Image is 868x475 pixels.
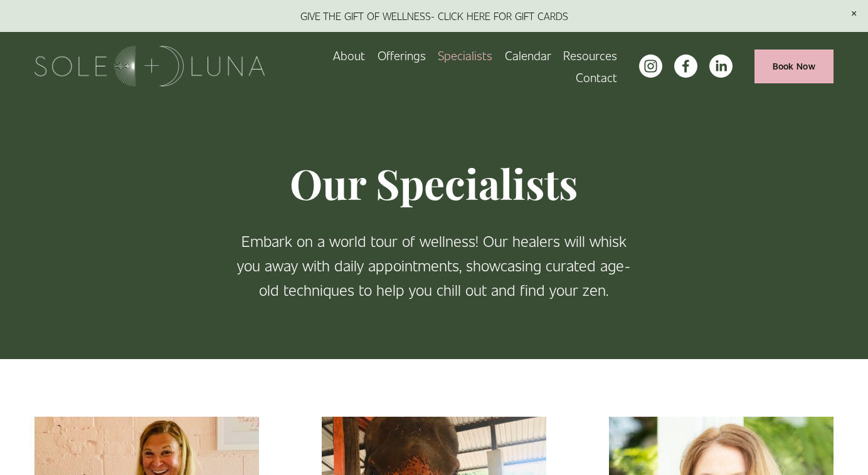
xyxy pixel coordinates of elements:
a: instagram-unauth [639,55,662,78]
a: Calendar [505,44,551,66]
img: Sole + Luna [34,46,265,86]
a: Contact [576,66,617,88]
a: Book Now [754,50,834,83]
a: About [333,44,365,66]
h1: Our Specialists [235,158,634,209]
a: folder dropdown [563,44,617,66]
a: Specialists [438,44,492,66]
span: Offerings [378,46,426,65]
a: LinkedIn [709,55,733,78]
a: facebook-unauth [674,55,697,78]
p: Embark on a world tour of wellness! Our healers will whisk you away with daily appointments, show... [235,229,634,302]
a: folder dropdown [378,44,426,66]
span: Resources [563,46,617,65]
